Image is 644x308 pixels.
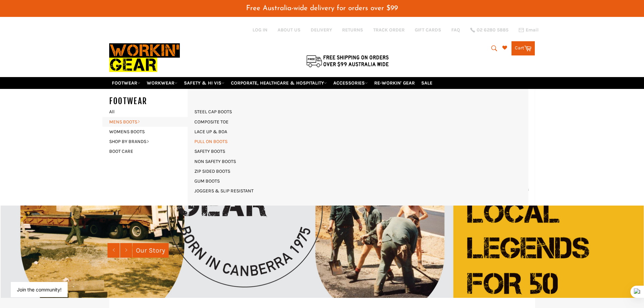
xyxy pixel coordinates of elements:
[188,89,528,206] div: MENS BOOTS
[191,166,234,176] a: ZIP SIDED BOOTS
[106,107,194,117] a: All
[106,146,188,156] a: BOOT CARE
[191,146,229,156] a: SAFETY BOOTS
[451,27,460,33] a: FAQ
[372,77,418,89] a: RE-WORKIN' GEAR
[373,27,405,33] a: TRACK ORDER
[191,176,223,186] a: GUM BOOTS
[415,27,441,33] a: GIFT CARDS
[419,77,435,89] a: SALE
[106,137,188,146] a: SHOP BY BRANDS
[181,77,227,89] a: SAFETY & HI VIS
[519,27,539,33] a: Email
[106,127,188,137] a: WOMENS BOOTS
[109,96,194,107] h5: FOOTWEAR
[191,117,232,127] a: COMPOSITE TOE
[331,77,371,89] a: ACCESSORIES
[278,27,301,33] a: ABOUT US
[228,77,330,89] a: CORPORATE, HEALTHCARE & HOSPITALITY
[109,77,143,89] a: FOOTWEAR
[17,287,62,292] button: Join the community!
[477,28,508,32] span: 02 6280 5885
[511,41,535,55] a: Cart
[191,107,235,117] a: STEEL CAP BOOTS
[144,77,180,89] a: WORKWEAR
[106,117,188,127] a: MENS BOOTS
[311,27,332,33] a: DELIVERY
[191,186,257,196] a: JOGGERS & SLIP RESISTANT
[470,28,508,32] a: 02 6280 5885
[305,54,390,68] img: Flat $9.95 shipping Australia wide
[342,27,363,33] a: RETURNS
[246,5,398,12] span: Free Australia-wide delivery for orders over $99
[191,127,231,137] a: LACE UP & BOA
[191,157,239,166] a: NON SAFETY BOOTS
[133,243,169,258] a: Our Story
[526,28,539,32] span: Email
[191,137,231,146] a: PULL ON BOOTS
[253,27,267,33] a: Log in
[109,39,180,77] img: Workin Gear leaders in Workwear, Safety Boots, PPE, Uniforms. Australia's No.1 in Workwear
